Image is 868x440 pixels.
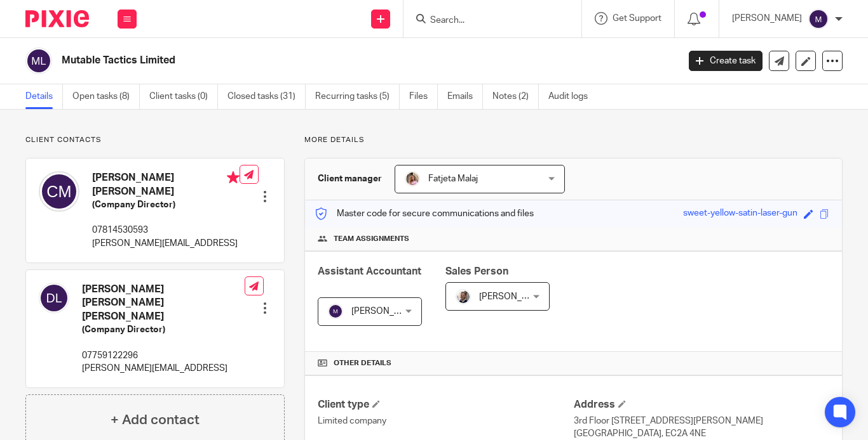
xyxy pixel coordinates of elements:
p: [PERSON_NAME][EMAIL_ADDRESS] [92,237,240,250]
span: [PERSON_NAME] [351,307,421,316]
p: Master code for secure communications and files [315,207,534,220]
h5: (Company Director) [92,198,240,211]
p: 07759122296 [82,349,245,362]
p: [PERSON_NAME] [732,12,802,25]
a: Client tasks (0) [149,84,218,109]
a: Closed tasks (31) [227,84,306,109]
span: Fatjeta Malaj [428,174,478,183]
span: Team assignments [334,234,409,244]
img: svg%3E [328,304,343,319]
p: Limited company [318,415,573,427]
a: Files [409,84,438,109]
p: [GEOGRAPHIC_DATA], EC2A 4NE [574,427,829,440]
img: Pixie [25,10,89,27]
span: Assistant Accountant [318,266,421,276]
img: Matt%20Circle.png [456,289,471,304]
a: Emails [447,84,483,109]
a: Open tasks (8) [72,84,140,109]
a: Recurring tasks (5) [315,84,400,109]
span: [PERSON_NAME] [479,292,549,301]
span: Get Support [613,14,661,23]
img: svg%3E [39,283,69,313]
span: Sales Person [445,266,508,276]
p: More details [304,135,843,145]
img: MicrosoftTeams-image%20(5).png [405,171,420,186]
h4: Address [574,398,829,411]
h4: + Add contact [111,410,200,430]
h4: [PERSON_NAME] [PERSON_NAME] [92,171,240,198]
p: [PERSON_NAME][EMAIL_ADDRESS] [82,362,245,375]
p: 07814530593 [92,224,240,236]
h4: [PERSON_NAME] [PERSON_NAME] [PERSON_NAME] [82,283,245,323]
h3: Client manager [318,172,382,185]
h5: (Company Director) [82,323,245,336]
a: Notes (2) [492,84,539,109]
p: 3rd Floor [STREET_ADDRESS][PERSON_NAME] [574,415,829,427]
a: Create task [689,51,763,71]
p: Client contacts [25,135,285,145]
img: svg%3E [808,9,829,29]
a: Audit logs [548,84,597,109]
h2: Mutable Tactics Limited [62,54,548,67]
img: svg%3E [39,171,79,212]
span: Other details [334,358,391,368]
i: Primary [227,171,240,184]
div: sweet-yellow-satin-laser-gun [683,207,797,221]
h4: Client type [318,398,573,411]
a: Details [25,84,63,109]
input: Search [429,15,543,27]
img: svg%3E [25,48,52,74]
